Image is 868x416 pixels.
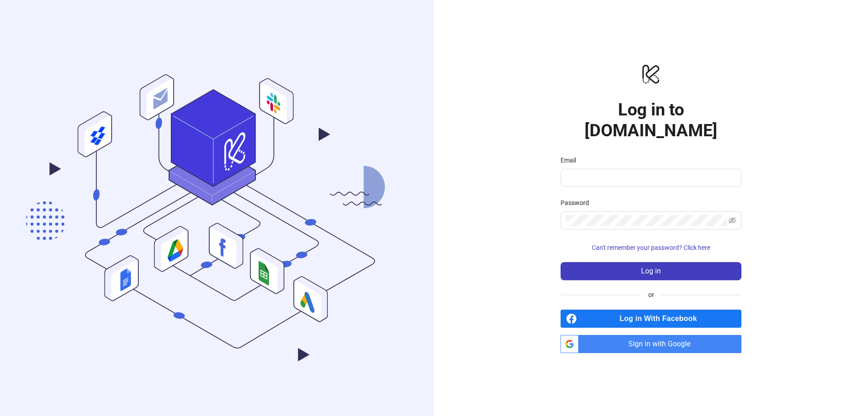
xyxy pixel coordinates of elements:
[566,172,734,183] input: Email
[582,335,741,353] span: Sign in with Google
[561,310,741,328] a: Log in With Facebook
[561,244,741,251] a: Can't remember your password? Click here
[561,155,582,165] label: Email
[641,290,661,300] span: or
[561,262,741,280] button: Log in
[641,267,661,275] span: Log in
[561,240,741,255] button: Can't remember your password? Click here
[729,217,736,224] span: eye-invisible
[561,99,741,141] h1: Log in to [DOMAIN_NAME]
[566,215,727,226] input: Password
[580,310,741,328] span: Log in With Facebook
[592,244,710,251] span: Can't remember your password? Click here
[561,198,595,208] label: Password
[561,335,741,353] a: Sign in with Google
